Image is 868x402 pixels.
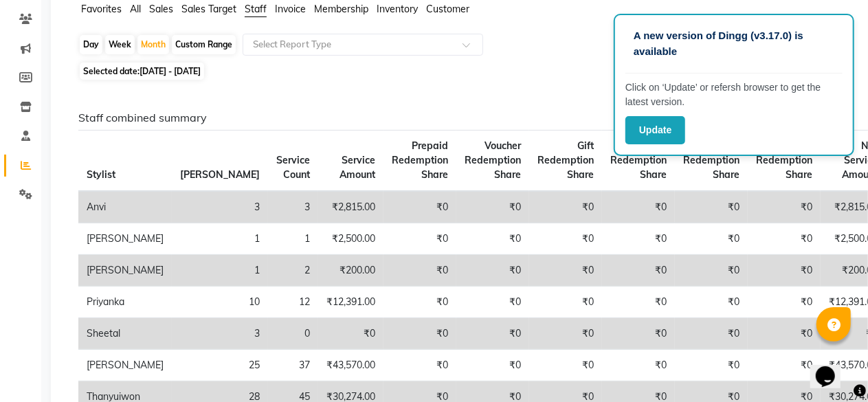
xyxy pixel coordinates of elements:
[529,255,602,287] td: ₹0
[137,35,169,54] div: Month
[130,3,141,15] span: All
[268,318,318,350] td: 0
[748,223,821,255] td: ₹0
[383,318,456,350] td: ₹0
[78,287,172,318] td: Priyanka
[181,3,236,15] span: Sales Target
[80,63,204,80] span: Selected date:
[318,255,383,287] td: ₹200.00
[78,255,172,287] td: [PERSON_NAME]
[172,223,268,255] td: 1
[748,350,821,381] td: ₹0
[172,191,268,223] td: 3
[318,223,383,255] td: ₹2,500.00
[268,223,318,255] td: 1
[340,154,375,181] span: Service Amount
[625,116,685,144] button: Update
[87,168,115,181] span: Stylist
[748,287,821,318] td: ₹0
[392,139,448,181] span: Prepaid Redemption Share
[268,255,318,287] td: 2
[610,139,667,181] span: Package Redemption Share
[78,223,172,255] td: [PERSON_NAME]
[314,3,368,15] span: Membership
[456,318,529,350] td: ₹0
[172,287,268,318] td: 10
[634,28,834,59] p: A new version of Dingg (v3.17.0) is available
[602,223,675,255] td: ₹0
[456,350,529,381] td: ₹0
[456,223,529,255] td: ₹0
[456,287,529,318] td: ₹0
[602,255,675,287] td: ₹0
[78,350,172,381] td: [PERSON_NAME]
[602,191,675,223] td: ₹0
[105,35,135,54] div: Week
[275,3,306,15] span: Invoice
[180,168,260,181] span: [PERSON_NAME]
[276,154,310,181] span: Service Count
[268,287,318,318] td: 12
[318,287,383,318] td: ₹12,391.00
[383,223,456,255] td: ₹0
[675,318,748,350] td: ₹0
[318,318,383,350] td: ₹0
[426,3,469,15] span: Customer
[748,255,821,287] td: ₹0
[602,318,675,350] td: ₹0
[172,318,268,350] td: 3
[172,35,236,54] div: Custom Range
[748,318,821,350] td: ₹0
[383,287,456,318] td: ₹0
[383,255,456,287] td: ₹0
[268,191,318,223] td: 3
[675,255,748,287] td: ₹0
[377,3,418,15] span: Inventory
[537,139,594,181] span: Gift Redemption Share
[529,223,602,255] td: ₹0
[172,350,268,381] td: 25
[625,80,843,109] p: Click on ‘Update’ or refersh browser to get the latest version.
[602,287,675,318] td: ₹0
[748,191,821,223] td: ₹0
[529,287,602,318] td: ₹0
[318,350,383,381] td: ₹43,570.00
[383,191,456,223] td: ₹0
[675,223,748,255] td: ₹0
[80,35,102,54] div: Day
[456,191,529,223] td: ₹0
[602,350,675,381] td: ₹0
[529,350,602,381] td: ₹0
[683,139,739,181] span: Point Redemption Share
[172,255,268,287] td: 1
[245,3,267,15] span: Staff
[149,3,173,15] span: Sales
[675,287,748,318] td: ₹0
[675,191,748,223] td: ₹0
[140,66,201,76] span: [DATE] - [DATE]
[675,350,748,381] td: ₹0
[465,139,521,181] span: Voucher Redemption Share
[810,347,854,388] iframe: chat widget
[268,350,318,381] td: 37
[78,191,172,223] td: Anvi
[78,318,172,350] td: Sheetal
[529,318,602,350] td: ₹0
[756,139,812,181] span: Wallet Redemption Share
[81,3,122,15] span: Favorites
[383,350,456,381] td: ₹0
[529,191,602,223] td: ₹0
[78,111,838,124] h6: Staff combined summary
[318,191,383,223] td: ₹2,815.00
[456,255,529,287] td: ₹0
